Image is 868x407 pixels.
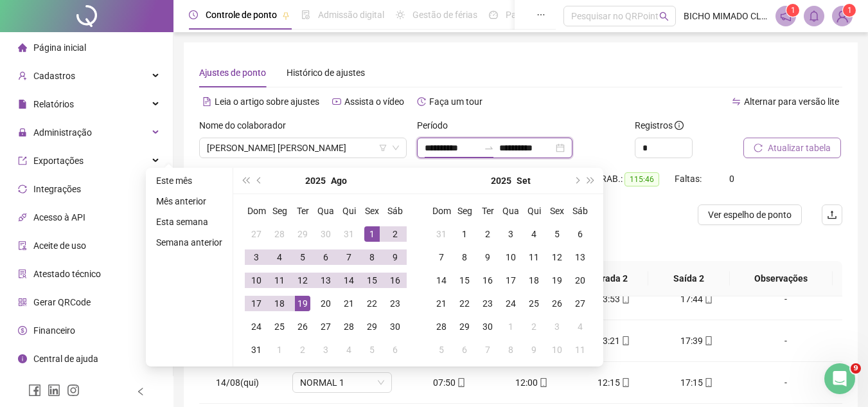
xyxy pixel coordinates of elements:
[268,269,291,292] td: 2025-08-11
[272,273,287,288] div: 11
[272,249,287,265] div: 4
[503,273,518,288] div: 17
[833,6,852,26] img: 8029
[387,319,403,334] div: 30
[675,121,684,130] span: info-circle
[151,214,227,230] li: Esta semana
[503,249,518,265] div: 10
[457,249,472,265] div: 8
[430,292,453,315] td: 2025-09-21
[503,342,518,357] div: 8
[18,71,27,80] span: user-add
[748,292,824,306] div: -
[337,199,360,222] th: Qui
[249,273,264,288] div: 10
[434,296,449,311] div: 21
[569,292,592,315] td: 2025-09-27
[538,378,548,387] span: mobile
[189,10,198,19] span: clock-circle
[337,338,360,361] td: 2025-09-04
[708,208,792,222] span: Ver espelho de ponto
[748,334,824,348] div: -
[295,342,310,357] div: 2
[291,315,314,338] td: 2025-08-26
[430,315,453,338] td: 2025-09-28
[666,334,727,348] div: 17:39
[484,143,494,153] span: swap-right
[476,199,499,222] th: Ter
[252,168,267,194] button: prev-year
[730,261,833,296] th: Observações
[33,156,84,166] span: Exportações
[536,10,545,19] span: ellipsis
[503,226,518,242] div: 3
[272,342,287,357] div: 1
[33,325,75,336] span: Financeiro
[569,269,592,292] td: 2025-09-20
[499,338,522,361] td: 2025-10-08
[314,222,337,246] td: 2025-07-30
[572,296,588,311] div: 27
[569,338,592,361] td: 2025-10-11
[768,141,831,155] span: Atualizar tabela
[847,6,852,15] span: 1
[151,194,227,209] li: Mês anterior
[491,168,511,194] button: year panel
[476,338,499,361] td: 2025-10-07
[337,269,360,292] td: 2025-08-14
[572,342,588,357] div: 11
[522,292,545,315] td: 2025-09-25
[545,315,569,338] td: 2025-10-03
[272,226,287,242] div: 28
[620,336,630,345] span: mobile
[396,10,405,19] span: sun
[453,292,476,315] td: 2025-09-22
[549,273,565,288] div: 19
[341,249,357,265] div: 7
[33,184,81,194] span: Integrações
[291,292,314,315] td: 2025-08-19
[151,235,227,250] li: Semana anterior
[417,97,426,106] span: history
[412,10,477,20] span: Gestão de férias
[824,363,855,394] iframe: Intercom live chat
[501,375,563,390] div: 12:00
[786,4,799,17] sup: 1
[453,338,476,361] td: 2025-10-06
[360,292,384,315] td: 2025-08-22
[287,68,365,78] span: Histórico de ajustes
[268,222,291,246] td: 2025-07-28
[744,96,839,107] span: Alternar para versão lite
[18,185,27,194] span: sync
[18,128,27,137] span: lock
[453,315,476,338] td: 2025-09-29
[295,249,310,265] div: 5
[318,296,333,311] div: 20
[549,342,565,357] div: 10
[740,271,822,285] span: Observações
[526,319,542,334] div: 2
[684,9,768,23] span: BICHO MIMADO CLÍNICA E PET SHOP
[703,294,713,303] span: mobile
[499,222,522,246] td: 2025-09-03
[827,210,837,220] span: upload
[341,319,357,334] div: 28
[417,118,456,132] label: Período
[379,144,387,152] span: filter
[360,222,384,246] td: 2025-08-01
[215,96,319,107] span: Leia o artigo sobre ajustes
[318,319,333,334] div: 27
[526,249,542,265] div: 11
[341,226,357,242] div: 31
[360,269,384,292] td: 2025-08-15
[295,273,310,288] div: 12
[729,174,734,184] span: 0
[360,246,384,269] td: 2025-08-08
[238,168,252,194] button: super-prev-year
[268,292,291,315] td: 2025-08-18
[216,377,259,388] span: 14/08(qui)
[572,249,588,265] div: 13
[480,319,495,334] div: 30
[18,100,27,109] span: file
[549,226,565,242] div: 5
